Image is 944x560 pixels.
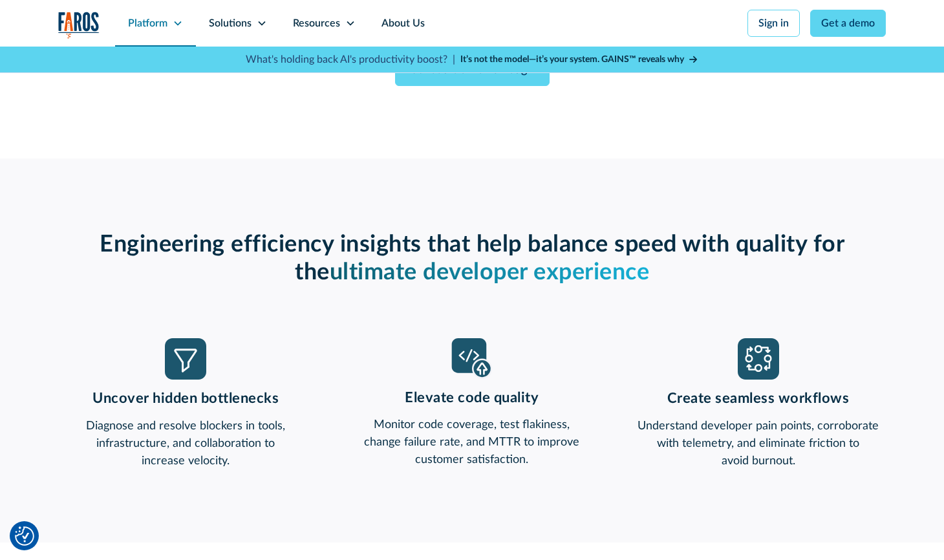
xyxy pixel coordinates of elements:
a: home [58,12,100,38]
p: Understand developer pain points, corroborate with telemetry, and eliminate friction to avoid bur... [630,418,886,470]
strong: It’s not the model—it’s your system. GAINS™ reveals why [460,55,684,64]
a: It’s not the model—it’s your system. GAINS™ reveals why [460,53,698,67]
img: code quality icon [451,338,493,378]
h3: Create seamless workflows [630,390,886,407]
strong: ultimate developer experience [330,261,650,284]
h3: Elevate code quality [345,389,600,406]
h3: Uncover hidden bottlenecks [58,390,314,407]
img: Revisit consent button [15,526,34,546]
img: workflow icon [738,338,779,380]
p: What's holding back AI's productivity boost? | [246,52,455,67]
img: Logo of the analytics and reporting company Faros. [58,12,100,38]
p: Monitor code coverage, test flakiness, change failure rate, and MTTR to improve customer satisfac... [345,416,600,469]
div: Solutions [209,16,252,31]
strong: Engineering efficiency insights that help balance speed with quality for the [100,233,844,284]
a: Get a demo [810,10,886,37]
button: Cookie Settings [15,526,34,546]
div: Platform [128,16,167,31]
a: Sign in [747,10,800,37]
p: Diagnose and resolve blockers in tools, infrastructure, and collaboration to increase velocity. [58,418,314,470]
img: Funnel icon [165,338,206,380]
div: Resources [293,16,340,31]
